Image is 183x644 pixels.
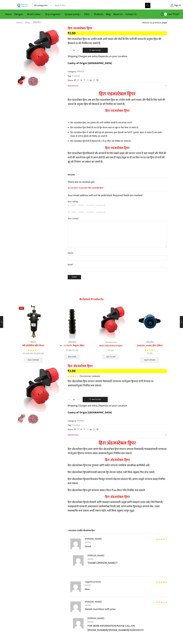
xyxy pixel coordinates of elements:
a: 1 of 5 stars [68,211,70,214]
li: हिरा एडजस्टेबल ड्रिपर से पानी की छोटी बूंद को आवश्यकता नुसार ड्रिपरको एक पैटर्न में घुमाकार बदला ... [70,131,167,138]
div: 1 / 2 [16,364,64,412]
a: 1 of 5 stars [68,204,70,207]
img: Heera Adjustable Dripper [94,304,128,339]
div: Rated 3.67 out of 5 [28,349,39,352]
span: हिरा अ‍ॅडजस्टेबल ड्रिपर [80,529,95,532]
div: Rated 5 out of 5 [156,581,167,583]
span: आप एक ही पाइप/ट्यूब पर भी तय किए गए हर एक ड्रिपर से पानी की बूंद को नियंत्रण का प्रबंधन कर सकते हैं। [68,155,165,164]
span: Rated out of 5 [28,349,36,352]
a: अ‍ॅसेसरीज [76,70,84,73]
label: Your rating [68,200,167,203]
bdi: 0.80 [66,348,72,352]
img: HEERA ADJ DRIPPER [28,413,39,424]
span: Sale [19,307,24,310]
a: Add to cart: “Heera Adjustable Dripper” [102,354,120,360]
span: 3 [68,375,79,377]
strong: [PERSON_NAME] [88,616,104,620]
span: Description [68,84,78,87]
p: हिरा अ‍ॅडजस्टेबल ड्रिपर [68,470,167,474]
a: 3 of 5 stars [78,204,84,207]
time: [DATE] [85,584,167,587]
span: हिरा एडजस्टेबल ड्रिपर किसी भी तरह के ड्रिप लेटरल पाइप या ट्यूब पर फिट किया जा सकता है। [70,126,139,129]
span: ₹ [68,368,69,374]
p: हिरा एडजस्टेबल ड्रिपर, अब आप हिरा एडजस्टेबल ड्रिपर का उपयोग करके अपने फसल और पौधों के लिए पानी की... [68,98,167,106]
span: ₹ [173,12,174,16]
button: Add to cart [83,48,108,53]
img: 16 - 12 एम.एम. रिड्युसर जोईनर [55,304,89,339]
img: Semi Automatic Screen Filter [16,304,51,339]
a: Sprayer pump [63,11,83,17]
button: Search button [145,3,150,8]
bdi: 0.00 [173,12,179,16]
a: Heera Adjustable Dripper [94,344,128,347]
a: Brush Cutter [26,11,44,17]
a: 0 Cart ₹0.00 [153,12,179,17]
div: 3 / 10 [92,303,130,361]
strong: nageshnarwade [85,580,101,584]
h3: हिरा अ‍ॅडजस्टेबल ड्रिपर [68,495,167,499]
img: Heera Adjustable Dripper [15,75,26,86]
span: हे शेतकरी आणि फळबाग धारकांसाठी उत्कृष्ट आणि व्यवहार्य उत्पाद आहे, जिथे पिकांची/ फळझाडांची पाण्याच... [68,500,163,513]
img: ADJ DRIPPER2 [16,364,64,412]
span: पानी के डिस्चार्ज को 2 से 64 लीटर तक नियंत्रित कर सकता है। [86,139,131,143]
bdi: 3,600.00 [34,352,44,356]
a: अ‍ॅसेसरीज [76,419,84,423]
a: Home [4,11,13,17]
p: THANKS [PERSON_NAME] !! [88,561,167,565]
bdi: 2.50 [108,348,114,352]
p: हिरा एडजस्टेबल ड्रिपर [68,151,167,164]
span: Rated out of 5 [156,538,165,540]
p: Details Inormtion with price [85,607,167,611]
img: HEERA ADJ DRIPPER [28,76,39,87]
li: हिरा एडजस्टेबल ड्रिपर उच्च गुणवत्ता और भारी प्लास्टिक सामग्री के साथ बनाया गया है। [70,121,167,125]
a: Trending [71,424,80,427]
a: 5 of 5 stars [96,211,106,214]
time: [DATE] [88,620,167,624]
bdi: 3.00 [73,348,78,352]
p: हिरा अ‍ॅडजस्टेबल ड्रिपर द्वारे पाण्याचा प्रवाह [68,488,167,492]
img: हिरा ओनलाईन ड्रीपर (ईमीटर) [133,304,167,339]
p: हिरा अ‍ॅडजस्टेबल ड्रिपरला [68,477,167,486]
time: [DATE] [85,541,167,544]
span: Category: [68,70,84,73]
span: हिरा अ‍ॅडजस्टेबल ड्रिपर वापरुन आपल्या पिकांसाठी पाण्याच्या गरजेनुसार ड्रिपरचा पाणी देण्याचा दर आव... [68,379,154,388]
a: अ‍ॅसेसरीज [146,340,154,344]
p: Good [85,544,167,548]
a: Select options for “हिरा ओनलाईन ड्रीपर (ईमीटर)” [140,357,159,363]
li: 1 / 2 [15,413,26,424]
strong: [PERSON_NAME] [85,537,102,541]
p: हिरा एडजस्टेबल ड्रिपर का उपयोग करके अपने फसल और पौधों के लिए पानी की जरूरत के अनुसार ड्रिपर की डि... [68,37,167,45]
span: ₹ [73,348,74,352]
span: ₹ [147,352,148,356]
input: Product quantity [71,397,77,402]
a: 5 of 5 stars [96,204,106,207]
a: Drip Irrigation [44,11,63,17]
a: Select options for “सेमी ऑटोमॅटिक स्क्रीन फिल्टर” [24,357,43,363]
span: Rated out of 5 [156,581,167,583]
a: अ‍ॅसेसरीज [33,21,41,25]
a: फिल्टर [31,340,36,344]
span: ₹ [68,30,69,36]
time: [DATE] [85,604,167,607]
input: Submit [68,275,81,279]
a: Description [68,83,167,89]
span: किसानों और बागवानों के लिए सबसे अच्छा और कारगर उत्पाद है जहां फसलों और पौधों की पानी की जरूरतें ए... [68,151,166,160]
h1: हिरा एडजस्टेबल ड्रिपर [68,27,167,30]
div: 1 / 10 [15,303,52,364]
li: हिरा एडजस्टेबल ड्रिपर [70,139,167,143]
span: Description [68,433,78,436]
a: 4 of 5 stars [86,204,94,207]
a: Trending [71,74,80,78]
div: Rated 3 out of 5 [156,601,167,603]
a: ADJ DRIPPER [28,76,39,87]
p: हिरा अ‍ॅडजस्टेबल ड्रिपर, [68,447,167,455]
a: अ‍ॅसेसरीज [68,340,76,344]
p: हिरा अ‍ॅडजस्टेबल ड्रिपर [68,463,167,467]
div: 2 / 10 [53,303,91,361]
h3: हिरा एडजस्टेबल ड्रिपर [68,146,167,150]
a: Blog [105,11,112,17]
li: 1 / 2 [15,76,26,86]
a: सेमी ऑटोमॅटिक स्क्रीन फिल्टर [16,344,51,347]
span: आता आपण हिरा अ‍ॅडजस्टेबल ड्रिपर वापरुन आपल्या पिकांसाठी/फळझाडांसाठी पाण्याच्या गरजेनुसार ड्रिपरचा... [68,447,167,456]
bdi: 1.50 [147,352,152,356]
